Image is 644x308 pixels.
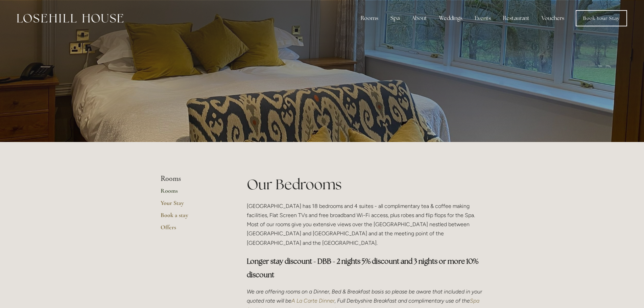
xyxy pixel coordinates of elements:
[385,11,405,25] div: Spa
[406,11,432,25] div: About
[469,11,496,25] div: Events
[576,10,627,26] a: Book Your Stay
[291,298,335,304] a: A La Carte Dinner
[536,11,570,25] a: Vouchers
[498,11,535,25] div: Restaurant
[161,211,225,223] a: Book a stay
[335,298,470,304] em: , Full Derbyshire Breakfast and complimentary use of the
[355,11,384,25] div: Rooms
[247,288,483,304] em: We are offering rooms on a Dinner, Bed & Breakfast basis so please be aware that included in your...
[161,199,225,211] a: Your Stay
[247,174,484,194] h1: Our Bedrooms
[247,257,480,279] strong: Longer stay discount - DBB - 2 nights 5% discount and 3 nights or more 10% discount
[247,202,484,247] p: [GEOGRAPHIC_DATA] has 18 bedrooms and 4 suites - all complimentary tea & coffee making facilities...
[161,174,225,183] li: Rooms
[434,11,468,25] div: Weddings
[161,223,225,236] a: Offers
[161,187,225,199] a: Rooms
[17,14,123,23] img: Losehill House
